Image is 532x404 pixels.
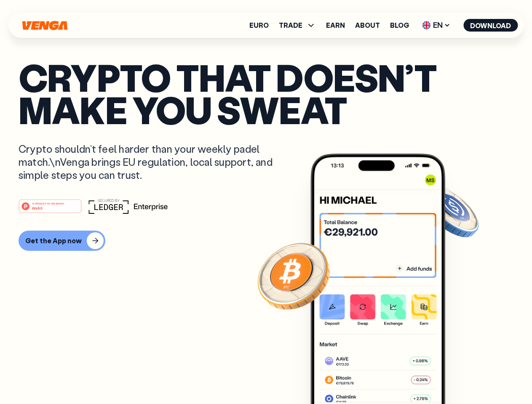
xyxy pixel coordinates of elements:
img: flag-uk [422,21,430,29]
div: Get the App now [25,237,82,245]
a: #1 PRODUCT OF THE MONTHWeb3 [19,204,82,215]
p: Crypto that doesn’t make you sweat [19,61,513,125]
a: Euro [249,22,269,29]
button: Get the App now [19,231,105,251]
img: USDC coin [420,181,481,242]
a: Blog [390,22,409,29]
a: About [355,22,380,29]
tspan: #1 PRODUCT OF THE MONTH [32,202,64,205]
svg: Home [21,21,68,30]
img: Bitcoin [256,238,331,314]
button: Download [463,19,518,32]
span: TRADE [279,22,302,29]
p: Crypto shouldn’t feel harder than your weekly padel match.\nVenga brings EU regulation, local sup... [19,142,285,182]
span: EN [419,19,453,32]
a: Earn [326,22,345,29]
span: TRADE [279,20,316,30]
a: Get the App now [19,231,513,251]
tspan: Web3 [32,205,43,210]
